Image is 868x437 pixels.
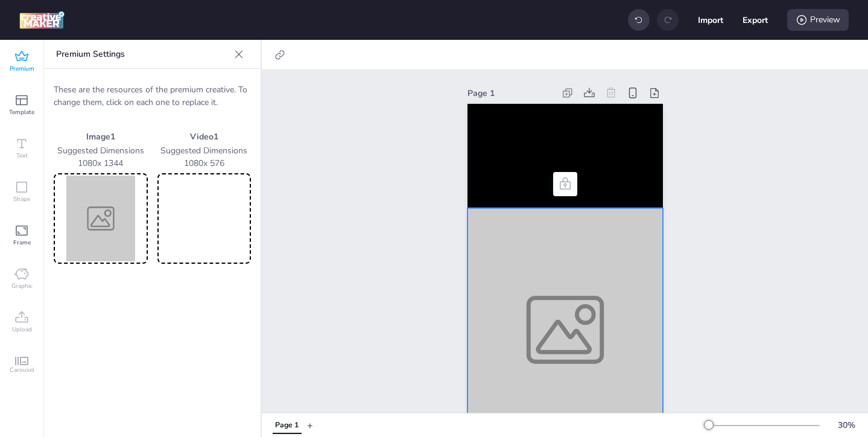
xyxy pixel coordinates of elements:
button: Export [743,7,768,33]
span: Frame [13,238,31,247]
div: Tabs [267,415,307,436]
p: Image 1 [54,130,148,143]
p: Video 1 [157,130,252,143]
span: Premium [10,64,34,74]
p: These are the resources of the premium creative. To change them, click on each one to replace it. [54,83,251,109]
span: Graphic [11,281,33,291]
p: Premium Settings [56,40,229,69]
div: 30 % [832,419,861,432]
span: Upload [12,325,32,334]
p: 1080 x 576 [157,157,252,170]
span: Carousel [10,365,34,375]
span: Text [16,151,28,161]
p: Suggested Dimensions [54,144,148,157]
span: Template [9,107,34,117]
img: logo Creative Maker [19,11,65,29]
span: Shape [13,194,30,204]
p: 1080 x 1344 [54,157,148,170]
div: Preview [787,9,849,31]
div: Page 1 [467,87,554,100]
button: + [307,415,313,436]
img: Preview [56,176,145,261]
button: Import [698,7,723,33]
p: Suggested Dimensions [157,144,252,157]
div: Page 1 [275,420,299,431]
